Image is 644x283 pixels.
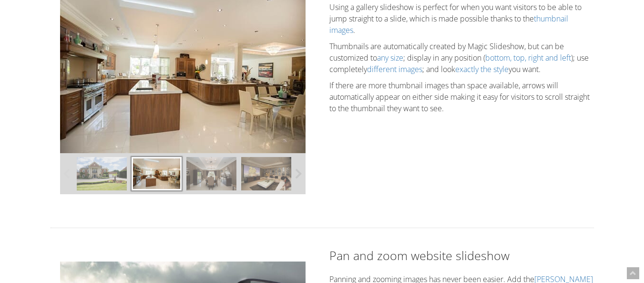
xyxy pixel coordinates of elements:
img: javascript-slideshow-04.jpg [186,157,236,190]
p: If there are more thumbnail images than space available, arrows will automatically appear on eith... [329,80,594,114]
a: different images [367,64,422,74]
a: bottom, top, right and left [485,52,571,63]
img: javascript-slideshow-01.jpg [77,157,127,190]
p: Using a gallery slideshow is perfect for when you want visitors to be able to jump straight to a ... [329,1,594,36]
a: any size [377,52,403,63]
a: thumbnail images [329,13,568,35]
h2: Pan and zoom website slideshow [329,247,594,264]
p: Thumbnails are automatically created by Magic Slideshow, but can be customized to ; display in an... [329,41,594,75]
img: javascript-slideshow-07.jpg [241,157,291,190]
a: exactly the style [455,64,509,74]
